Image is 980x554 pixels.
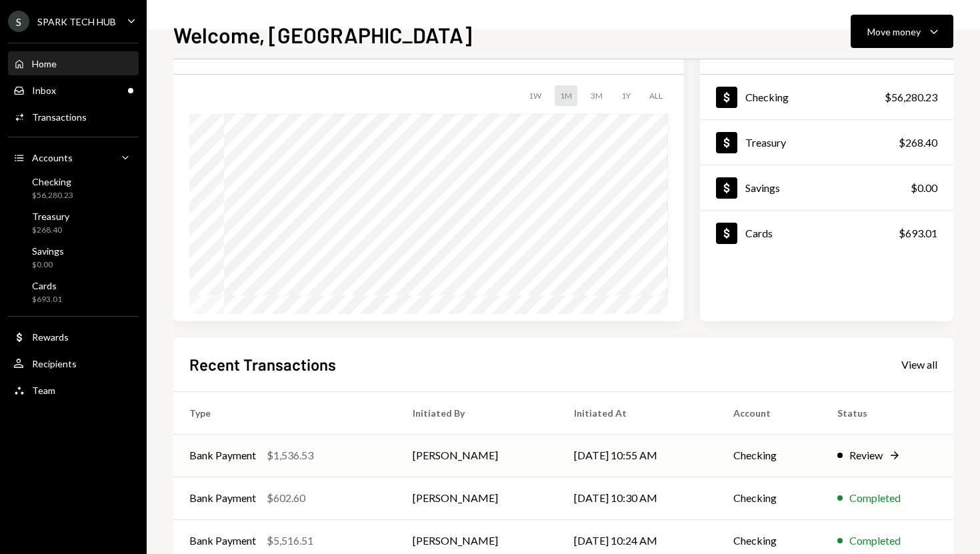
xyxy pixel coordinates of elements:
div: Cards [745,227,773,239]
div: Team [32,385,55,396]
div: Transactions [32,111,87,123]
div: Bank Payment [189,447,256,463]
div: Completed [849,490,901,506]
a: Savings$0.00 [700,165,953,210]
div: $5,516.51 [267,533,313,549]
div: Savings [32,245,64,257]
td: Checking [717,434,821,477]
a: Treasury$268.40 [700,120,953,165]
a: Rewards [8,325,139,349]
a: Inbox [8,78,139,102]
div: Treasury [745,136,786,149]
div: $693.01 [899,225,937,241]
a: Cards$693.01 [700,211,953,255]
div: $0.00 [911,180,937,196]
a: Transactions [8,105,139,129]
th: Initiated At [558,391,717,434]
a: Recipients [8,351,139,375]
div: 3M [585,85,608,106]
div: $693.01 [32,294,62,305]
td: Checking [717,477,821,519]
div: 1Y [616,85,636,106]
th: Initiated By [397,391,559,434]
div: Recipients [32,358,77,369]
div: Completed [849,533,901,549]
h1: Welcome, [GEOGRAPHIC_DATA] [173,21,472,48]
div: $602.60 [267,490,305,506]
h2: Recent Transactions [189,353,336,375]
div: Bank Payment [189,490,256,506]
div: 1W [523,85,547,106]
th: Account [717,391,821,434]
th: Type [173,391,397,434]
td: [DATE] 10:30 AM [558,477,717,519]
button: Move money [851,15,953,48]
td: [PERSON_NAME] [397,477,559,519]
td: [DATE] 10:55 AM [558,434,717,477]
div: Inbox [32,85,56,96]
div: 1M [555,85,577,106]
div: Move money [867,25,921,39]
div: $56,280.23 [32,190,73,201]
div: $1,536.53 [267,447,313,463]
div: View all [901,358,937,371]
a: Checking$56,280.23 [8,172,139,204]
a: Treasury$268.40 [8,207,139,239]
div: ALL [644,85,668,106]
div: $268.40 [899,135,937,151]
div: Accounts [32,152,73,163]
th: Status [821,391,953,434]
div: $268.40 [32,225,69,236]
div: Cards [32,280,62,291]
td: [PERSON_NAME] [397,434,559,477]
div: Treasury [32,211,69,222]
div: Review [849,447,883,463]
a: Checking$56,280.23 [700,75,953,119]
div: Savings [745,181,780,194]
a: Cards$693.01 [8,276,139,308]
div: Bank Payment [189,533,256,549]
a: Savings$0.00 [8,241,139,273]
a: Accounts [8,145,139,169]
a: View all [901,357,937,371]
a: Team [8,378,139,402]
div: S [8,11,29,32]
div: $56,280.23 [885,89,937,105]
div: $0.00 [32,259,64,271]
div: Checking [745,91,789,103]
div: Home [32,58,57,69]
div: SPARK TECH HUB [37,16,116,27]
a: Home [8,51,139,75]
div: Rewards [32,331,69,343]
div: Checking [32,176,73,187]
